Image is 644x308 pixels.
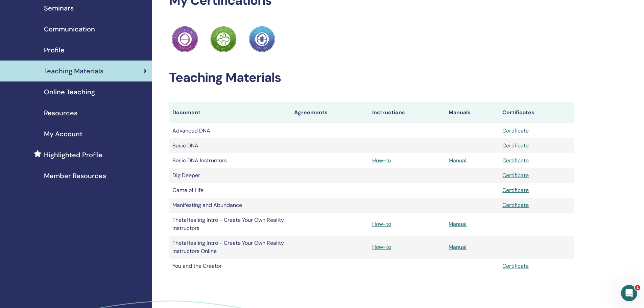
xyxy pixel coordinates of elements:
a: Certificate [502,127,529,134]
span: Profile [44,45,65,55]
th: Manuals [445,102,499,123]
td: Manifesting and Abundance [169,198,291,213]
td: Dig Deeper [169,168,291,183]
a: Manual [449,243,467,251]
a: Certificate [502,262,529,269]
td: ThetaHealing Intro - Create Your Own Reality Instructors [169,213,291,236]
a: Manual [449,157,467,164]
img: Practitioner [249,26,275,52]
span: Highlighted Profile [44,150,103,160]
span: Resources [44,108,77,118]
span: Seminars [44,3,74,13]
a: Certificate [502,202,529,209]
a: Certificate [502,187,529,194]
span: Communication [44,24,95,34]
th: Instructions [369,102,446,123]
h2: Teaching Materials [169,70,574,86]
td: Basic DNA [169,138,291,153]
a: How-to [372,243,391,251]
span: My Account [44,129,82,139]
a: How-to [372,220,391,228]
td: You and the Creator [169,259,291,274]
td: Basic DNA Instructors [169,153,291,168]
td: Advanced DNA [169,123,291,138]
span: Teaching Materials [44,66,103,76]
a: Manual [449,220,467,228]
a: How-to [372,157,391,164]
iframe: Intercom live chat [621,285,637,301]
td: ThetaHealing Intro - Create Your Own Reality Instructors Online [169,236,291,259]
span: Online Teaching [44,87,95,97]
a: Certificate [502,142,529,149]
img: Practitioner [210,26,237,52]
th: Certificates [499,102,574,123]
span: 1 [635,285,640,290]
span: Member Resources [44,171,106,181]
td: Game of Life [169,183,291,198]
img: Practitioner [172,26,198,52]
a: Certificate [502,172,529,179]
th: Document [169,102,291,123]
a: Certificate [502,157,529,164]
th: Agreements [291,102,369,123]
